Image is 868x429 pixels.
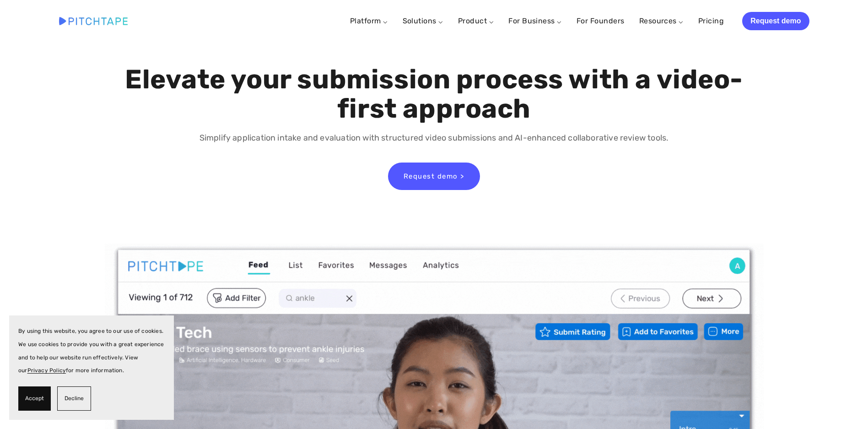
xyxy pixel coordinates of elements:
a: Privacy Policy [27,367,66,374]
a: Platform ⌵ [350,16,388,25]
a: Product ⌵ [458,16,494,25]
a: Solutions ⌵ [403,16,443,25]
button: Decline [57,386,91,411]
a: For Business ⌵ [508,16,562,25]
p: Simplify application intake and evaluation with structured video submissions and AI-enhanced coll... [123,131,745,145]
a: Request demo [742,12,809,30]
span: Accept [25,392,44,405]
img: Pitchtape | Video Submission Management Software [59,17,128,25]
a: Resources ⌵ [639,16,684,25]
h1: Elevate your submission process with a video-first approach [123,65,745,124]
p: By using this website, you agree to our use of cookies. We use cookies to provide you with a grea... [18,325,165,377]
span: Decline [65,392,84,405]
section: Cookie banner [9,315,174,420]
a: Request demo > [388,163,480,190]
a: Pricing [698,13,724,29]
a: For Founders [577,13,625,29]
button: Accept [18,386,51,411]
